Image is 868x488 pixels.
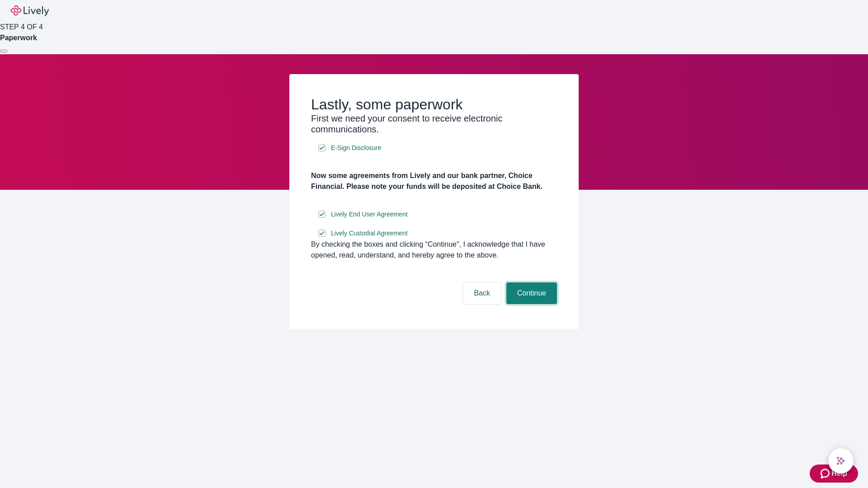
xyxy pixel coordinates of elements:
[506,282,557,304] button: Continue
[331,143,381,153] span: E-Sign Disclosure
[11,5,49,16] img: Lively
[463,282,501,304] button: Back
[329,142,383,154] a: e-sign disclosure document
[831,468,847,479] span: Help
[311,96,557,113] h2: Lastly, some paperwork
[311,113,557,135] h3: First we need your consent to receive electronic communications.
[329,228,410,239] a: e-sign disclosure document
[311,170,557,192] h4: Now some agreements from Lively and our bank partner, Choice Financial. Please note your funds wi...
[821,468,831,479] svg: Zendesk support icon
[311,239,557,261] div: By checking the boxes and clicking “Continue", I acknowledge that I have opened, read, understand...
[329,209,410,220] a: e-sign disclosure document
[331,210,408,219] span: Lively End User Agreement
[828,448,854,474] button: chat
[810,465,858,483] button: Zendesk support iconHelp
[836,456,845,465] svg: Lively AI Assistant
[331,229,408,238] span: Lively Custodial Agreement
